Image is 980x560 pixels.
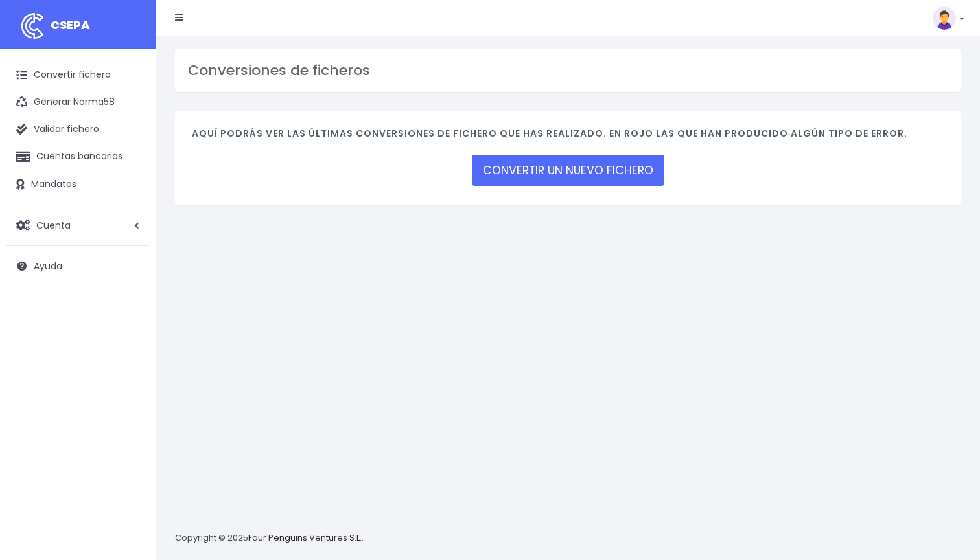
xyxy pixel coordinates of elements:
a: Cuenta [6,212,149,239]
img: profile [933,6,956,30]
h4: Aquí podrás ver las últimas conversiones de fichero que has realizado. En rojo las que han produc... [192,128,944,146]
p: Copyright © 2025 . [175,532,364,545]
a: Convertir fichero [6,62,149,89]
span: Cuenta [36,218,71,231]
a: Validar fichero [6,116,149,143]
span: CSEPA [51,17,90,33]
a: Ayuda [6,252,149,280]
span: Ayuda [34,260,62,273]
a: Cuentas bancarias [6,143,149,170]
a: Four Penguins Ventures S.L. [248,532,362,544]
a: Generar Norma58 [6,89,149,116]
a: CONVERTIR UN NUEVO FICHERO [472,155,664,186]
h3: Conversiones de ficheros [188,62,948,79]
img: logo [16,10,49,42]
a: Mandatos [6,171,149,198]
